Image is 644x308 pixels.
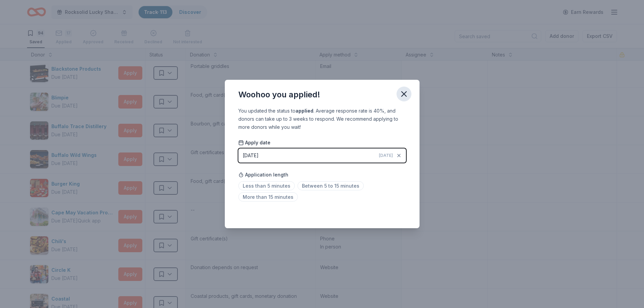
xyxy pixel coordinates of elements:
span: More than 15 minutes [238,192,298,202]
div: You updated the status to . Average response rate is 40%, and donors can take up to 3 weeks to re... [238,107,406,131]
span: Less than 5 minutes [238,181,295,190]
div: Woohoo you applied! [238,89,320,100]
span: Between 5 to 15 minutes [297,181,364,190]
span: Apply date [238,139,270,146]
span: [DATE] [379,153,393,158]
span: Application length [238,171,288,179]
div: [DATE] [243,151,259,160]
button: [DATE][DATE] [238,148,406,163]
b: applied [295,108,313,114]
